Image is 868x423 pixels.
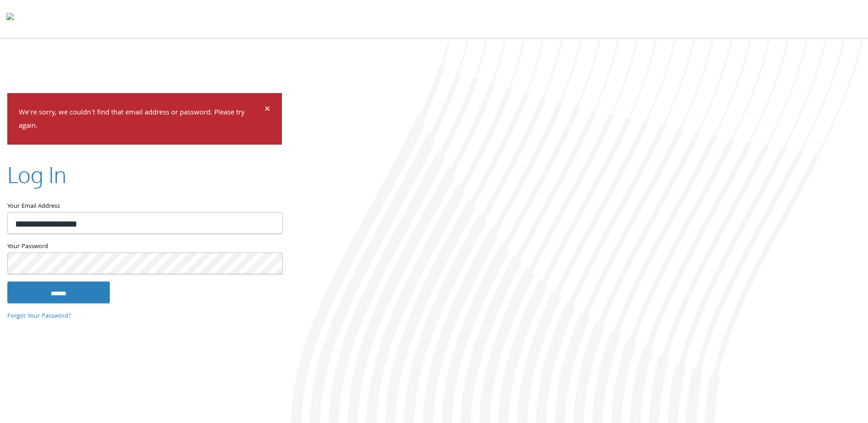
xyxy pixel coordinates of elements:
[7,159,66,190] h2: Log In
[6,10,14,28] img: todyl-logo-dark.svg
[264,101,270,119] span: ×
[7,241,282,252] label: Your Password
[7,311,71,321] a: Forgot Your Password?
[19,107,263,133] p: We're sorry, we couldn't find that email address or password. Please try again.
[264,105,270,116] button: Dismiss alert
